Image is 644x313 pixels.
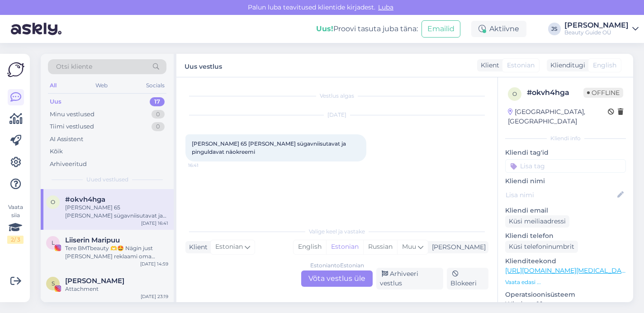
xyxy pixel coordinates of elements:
div: [PERSON_NAME] [564,22,629,29]
div: All [48,80,58,91]
div: [PERSON_NAME] [428,242,486,252]
span: Liiserin Maripuu [65,236,120,244]
p: Operatsioonisüsteem [505,290,626,299]
span: 16:41 [188,162,222,169]
div: Valige keel ja vastake [185,228,488,236]
div: 0 [152,110,165,119]
img: website_grey.svg [14,24,22,31]
div: Blokeeri [447,268,488,289]
div: Klienditugi [547,61,585,70]
div: v 4.0.25 [25,14,44,22]
div: [DATE] 23:19 [141,293,168,300]
div: Küsi telefoninumbrit [505,241,578,253]
div: 17 [150,97,165,106]
div: [DATE] 14:59 [140,261,168,267]
div: Tere BMTbeauty 🫶🤩 Nägin just [PERSON_NAME] reklaami oma Instagrammi lehel [PERSON_NAME] [PERSON_N... [65,244,168,261]
div: Attachment [65,285,168,293]
span: [PERSON_NAME] 65 [PERSON_NAME] sügavniisutavat ja pinguldavat näokreemi [192,140,347,155]
p: Windows 10 [505,299,626,309]
label: Uus vestlus [185,59,222,71]
div: Aktiivne [471,21,526,37]
div: JS [548,23,561,35]
div: 2 / 3 [7,236,24,244]
div: [DATE] 16:41 [141,220,168,227]
a: [URL][DOMAIN_NAME][MEDICAL_DATA] [505,266,631,275]
div: AI Assistent [50,135,83,144]
p: Klienditeekond [505,256,626,266]
div: [GEOGRAPHIC_DATA], [GEOGRAPHIC_DATA] [508,107,608,126]
div: Domain Overview [34,53,81,59]
div: Web [94,80,109,91]
div: English [294,240,326,254]
button: Emailid [421,20,460,38]
span: Offline [583,88,623,98]
div: Keywords by Traffic [100,53,152,59]
p: Kliendi telefon [505,231,626,241]
div: Klient [185,242,208,252]
div: Tiimi vestlused [50,122,94,131]
div: [DATE] [185,111,488,119]
div: Minu vestlused [50,110,95,119]
div: Uus [50,97,62,106]
div: 0 [152,122,165,131]
span: Uued vestlused [86,175,128,184]
img: Askly Logo [7,61,24,78]
span: Otsi kliente [56,62,92,71]
span: Sandra Ermo [65,277,124,285]
img: tab_keywords_by_traffic_grey.svg [90,52,97,60]
div: Vestlus algas [185,92,488,100]
span: S [52,280,55,287]
div: Russian [363,240,397,254]
input: Lisa tag [505,159,626,173]
div: Domain: [DOMAIN_NAME] [24,24,99,31]
p: Vaata edasi ... [505,278,626,286]
b: Uus! [316,24,333,33]
input: Lisa nimi [506,190,616,200]
div: Proovi tasuta juba täna: [316,24,418,34]
span: #okvh4hga [65,195,105,204]
div: Võta vestlus üle [301,270,373,287]
img: logo_orange.svg [14,14,22,22]
span: Muu [402,242,416,251]
div: Estonian [326,240,363,254]
img: tab_domain_overview_orange.svg [24,52,32,60]
span: L [52,239,55,246]
span: Estonian [215,242,243,252]
div: Arhiveeri vestlus [376,268,443,289]
div: Beauty Guide OÜ [564,29,629,36]
div: Estonian to Estonian [310,261,364,270]
div: # okvh4hga [527,87,583,98]
div: Küsi meiliaadressi [505,215,569,228]
div: [PERSON_NAME] 65 [PERSON_NAME] sügavniisutavat ja pinguldavat näokreemi [65,204,168,220]
div: Kõik [50,147,63,156]
a: [PERSON_NAME]Beauty Guide OÜ [564,22,639,36]
div: Vaata siia [7,203,24,244]
span: o [51,199,55,205]
span: Luba [375,3,396,11]
div: Arhiveeritud [50,160,87,169]
span: Estonian [507,61,535,70]
p: Kliendi nimi [505,176,626,186]
p: Kliendi email [505,206,626,215]
p: Kliendi tag'id [505,148,626,157]
div: Socials [144,80,166,91]
div: Kliendi info [505,134,626,142]
div: Klient [477,61,499,70]
span: English [593,61,616,70]
span: o [512,90,517,97]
